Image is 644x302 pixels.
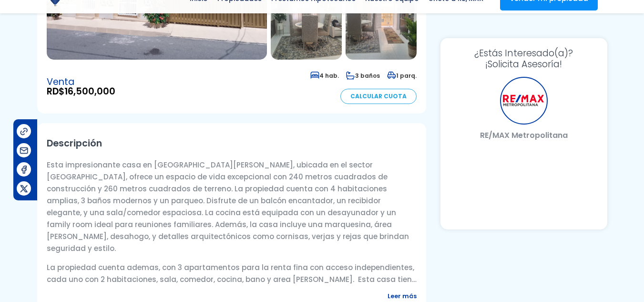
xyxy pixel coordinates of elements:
h2: Descripción [47,133,417,154]
p: RE/MAX Metropolitana [450,129,598,141]
iframe: Form 0 [450,148,598,220]
img: Compartir [19,184,29,194]
img: Compartir [19,146,29,156]
p: La propiedad cuenta ademas, con 3 apartamentos para la renta fina con acceso independientes, cada... [47,261,417,285]
div: RE/MAX Metropolitana [500,77,548,125]
span: 3 baños [346,72,380,80]
span: 16,500,000 [64,85,115,98]
img: Compartir [19,165,29,175]
span: ¿Estás Interesado(a)? [450,48,598,59]
span: Leer más [388,290,417,302]
a: Calcular Cuota [340,89,417,104]
h3: ¡Solicita Asesoría! [450,48,598,70]
span: Venta [47,77,115,87]
span: 1 parq. [387,72,417,80]
span: RD$ [47,87,115,96]
p: Esta impresionante casa en [GEOGRAPHIC_DATA][PERSON_NAME], ubicada en el sector [GEOGRAPHIC_DATA]... [47,159,417,254]
img: Compartir [19,126,29,136]
span: 4 hab. [310,72,339,80]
